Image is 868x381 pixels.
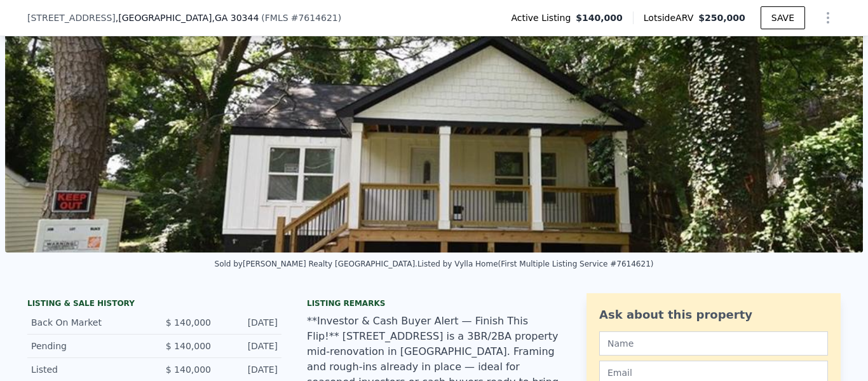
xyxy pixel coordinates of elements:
[166,317,211,328] span: $ 140,000
[261,11,341,24] div: ( )
[221,340,278,352] div: [DATE]
[511,11,576,24] span: Active Listing
[698,13,745,23] span: $250,000
[576,11,623,24] span: $140,000
[644,11,698,24] span: Lotside ARV
[815,5,841,31] button: Show Options
[27,298,281,311] div: LISTING & SALE HISTORY
[27,11,116,24] span: [STREET_ADDRESS]
[31,363,144,376] div: Listed
[221,316,278,329] div: [DATE]
[221,363,278,376] div: [DATE]
[116,11,259,24] span: , [GEOGRAPHIC_DATA]
[599,331,828,356] input: Name
[5,8,863,253] img: Sale: 167114176 Parcel: 13332696
[291,13,338,23] span: # 7614621
[761,6,805,29] button: SAVE
[265,13,288,23] span: FMLS
[31,316,144,329] div: Back On Market
[417,260,654,268] div: Listed by Vylla Home (First Multiple Listing Service #7614621)
[215,260,417,268] div: Sold by [PERSON_NAME] Realty [GEOGRAPHIC_DATA] .
[307,298,561,308] div: Listing remarks
[166,364,211,375] span: $ 140,000
[212,13,259,23] span: , GA 30344
[31,340,144,352] div: Pending
[166,341,211,351] span: $ 140,000
[599,306,828,324] div: Ask about this property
